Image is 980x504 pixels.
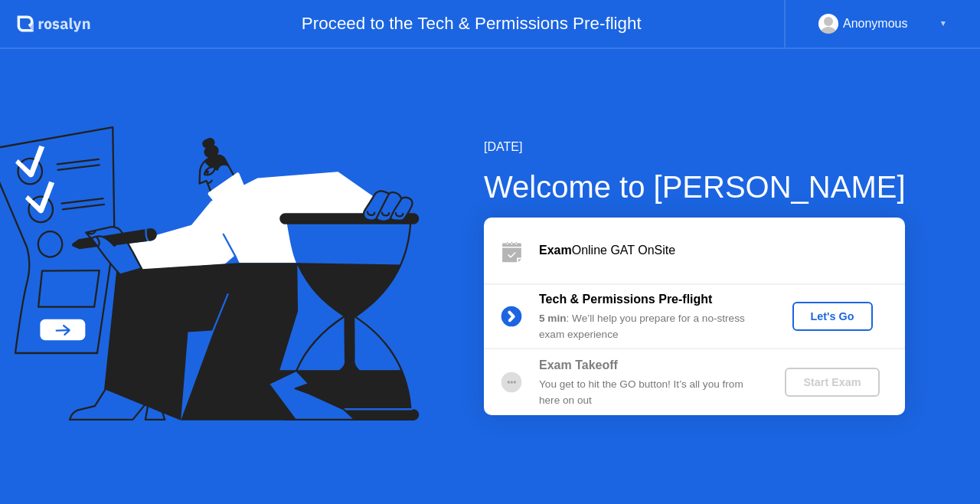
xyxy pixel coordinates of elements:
div: Online GAT OnSite [539,241,905,260]
button: Let's Go [792,302,873,331]
div: You get to hit the GO button! It’s all you from here on out [539,377,759,408]
div: : We’ll help you prepare for a no-stress exam experience [539,311,759,342]
div: ▼ [939,14,947,34]
div: Welcome to [PERSON_NAME] [484,164,906,210]
b: Tech & Permissions Pre-flight [539,293,712,306]
b: 5 min [539,313,567,324]
div: Start Exam [791,376,873,388]
button: Start Exam [785,368,879,397]
b: Exam Takeoff [539,358,618,371]
b: Exam [539,244,572,257]
div: Anonymous [843,14,908,34]
div: [DATE] [484,138,906,156]
div: Let's Go [799,310,867,322]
